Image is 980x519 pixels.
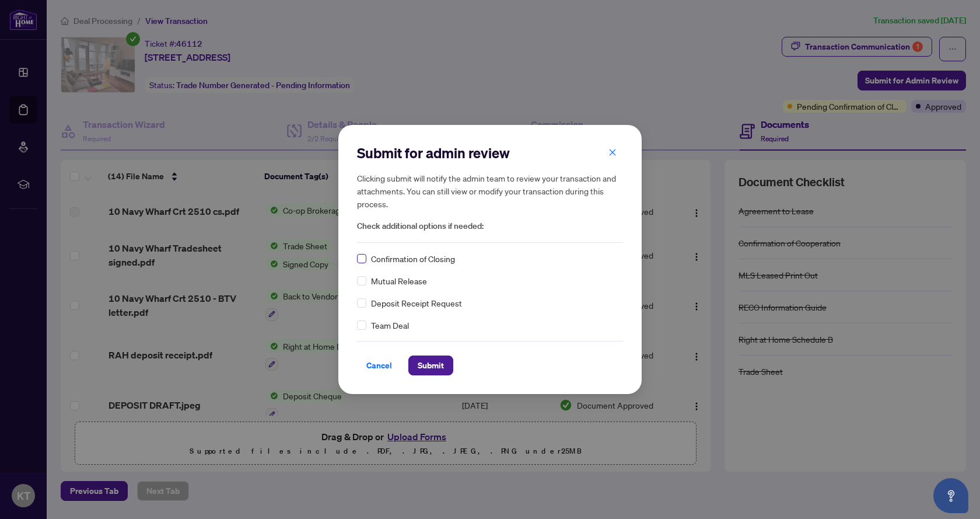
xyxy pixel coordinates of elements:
span: Team Deal [371,319,409,332]
h2: Submit for admin review [357,144,623,162]
button: Cancel [357,356,401,375]
button: Submit [408,356,453,375]
h5: Clicking submit will notify the admin team to review your transaction and attachments. You can st... [357,172,623,210]
span: Check additional options if needed: [357,220,623,233]
span: Deposit Receipt Request [371,297,462,309]
span: Mutual Release [371,274,427,287]
span: Confirmation of Closing [371,252,455,265]
span: close [608,148,617,156]
span: Submit [418,356,444,375]
span: Cancel [366,356,392,375]
button: Open asap [933,478,968,513]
